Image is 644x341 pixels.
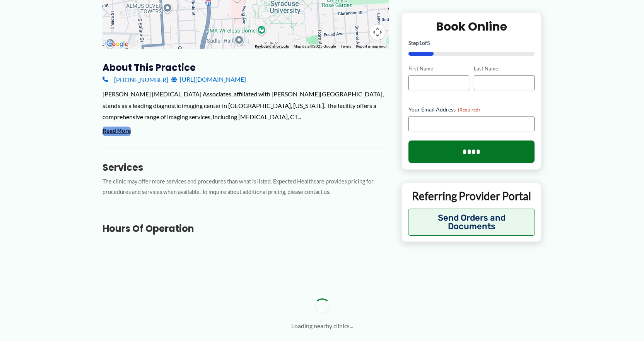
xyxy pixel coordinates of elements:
h3: Services [102,161,389,173]
a: Terms (opens in new tab) [340,44,351,48]
span: (Required) [458,106,480,112]
button: Map camera controls [370,24,385,40]
span: Map data ©2025 Google [294,44,336,48]
span: 5 [427,39,430,46]
label: Last Name [474,65,535,72]
a: Open this area in Google Maps (opens a new window) [104,39,130,49]
p: Referring Provider Portal [408,188,535,202]
button: Send Orders and Documents [408,209,535,236]
p: Step of [408,40,535,46]
h3: About this practice [102,62,389,74]
label: Your Email Address [408,105,535,113]
p: The clinic may offer more services and procedures than what is listed. Expected Healthcare provid... [102,176,389,197]
h3: Hours of Operation [102,223,389,235]
h2: Book Online [408,19,535,34]
button: Keyboard shortcuts [255,44,289,49]
p: Loading nearby clinics... [291,320,353,332]
a: [PHONE_NUMBER] [102,74,168,85]
a: Report a map error [356,44,387,48]
button: Read More [102,127,131,136]
a: [URL][DOMAIN_NAME] [171,74,246,85]
label: First Name [408,65,469,72]
div: [PERSON_NAME] [MEDICAL_DATA] Associates, affiliated with [PERSON_NAME][GEOGRAPHIC_DATA], stands a... [102,88,389,123]
span: 1 [419,39,422,46]
img: Google [104,39,130,49]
